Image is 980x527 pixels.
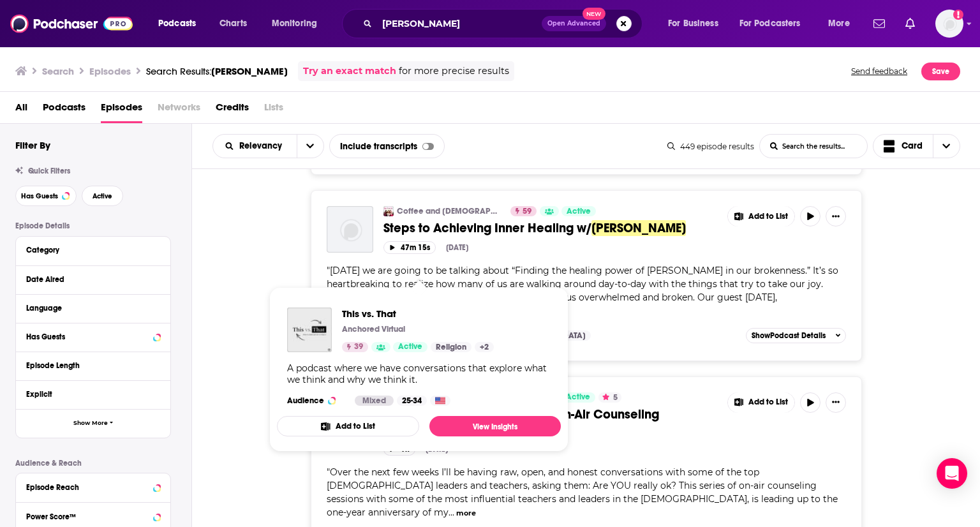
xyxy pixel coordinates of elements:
span: For Podcasters [739,15,801,33]
button: open menu [731,13,819,34]
div: 25-34 [397,396,427,406]
input: Search podcasts, credits, & more... [377,13,542,34]
a: Credits [216,97,249,123]
div: Search Results: [146,65,288,77]
button: Has Guests [15,186,77,206]
img: Coffee and Bible Time Podcast [383,206,394,216]
span: Add to List [748,212,788,221]
a: This vs. That [342,308,494,320]
a: Show notifications dropdown [900,13,920,34]
span: Lists [264,97,283,123]
span: Logged in as shcarlos [935,10,963,38]
h3: Audience [287,396,345,406]
div: Search podcasts, credits, & more... [354,9,655,38]
img: User Profile [935,10,963,38]
button: Show profile menu [935,10,963,38]
span: 59 [523,205,531,218]
span: Over the next few weeks I’ll be having raw, open, and honest conversations with some of the top [... [327,466,838,518]
a: Podcasts [43,97,85,123]
span: Has Guests [21,193,58,200]
div: Open Intercom Messenger [937,458,967,489]
span: Add to List [748,397,788,407]
h2: Choose List sort [212,134,324,158]
button: Episode Reach [26,479,160,494]
a: Religion [431,342,471,352]
button: Episode Length [26,357,160,373]
a: Active [561,392,595,403]
a: This vs. That [287,308,332,352]
span: [PERSON_NAME] [211,65,288,77]
span: [DATE] we are going to be talking about “Finding the healing power of [PERSON_NAME] in our broken... [327,265,838,303]
div: [DATE] [446,243,468,252]
button: more [456,508,476,519]
button: open menu [297,135,323,158]
button: Show More [16,409,170,438]
a: Try an exact match [303,64,396,78]
button: ShowPodcast Details [746,328,847,343]
div: Include transcripts [329,134,445,158]
button: open menu [149,13,212,34]
a: All [15,97,27,123]
a: Active [393,342,427,352]
div: Mixed [355,396,394,406]
button: Open AdvancedNew [542,16,606,31]
a: +2 [475,342,494,352]
a: Search Results:[PERSON_NAME] [146,65,288,77]
a: Steps to Achieving Inner Healing w/ Toni Collier [327,206,373,253]
button: Category [26,242,160,258]
div: Power Score™ [26,512,149,521]
span: Networks [158,97,200,123]
span: for more precise results [399,64,509,78]
p: Episode Details [15,221,171,230]
span: For Business [668,15,718,33]
a: Active [561,206,596,216]
h2: Filter By [15,139,50,151]
button: 47m 15s [383,241,436,253]
button: Date Aired [26,271,160,287]
span: Monitoring [272,15,317,33]
p: Audience & Reach [15,459,171,468]
span: Active [566,391,590,404]
button: Save [921,63,960,80]
button: Language [26,300,160,316]
p: Anchored Virtual [342,324,405,334]
a: Show notifications dropdown [868,13,890,34]
span: [PERSON_NAME] [591,220,686,236]
button: Show More Button [826,206,846,226]
a: Charts [211,13,255,34]
a: Coffee and [DEMOGRAPHIC_DATA] Time Podcast [397,206,502,216]
button: Show More Button [728,392,794,413]
span: Open Advanced [547,20,600,27]
div: Explicit [26,390,152,399]
span: Show More [73,420,108,427]
div: Category [26,246,152,255]
a: View Insights [429,416,561,436]
span: ... [449,507,454,518]
button: Explicit [26,386,160,402]
h3: Search [42,65,74,77]
span: Charts [219,15,247,33]
span: Active [567,205,591,218]
button: Add to List [277,416,419,436]
a: Episodes [101,97,142,123]
span: Card [902,142,923,151]
div: Date Aired [26,275,152,284]
div: Language [26,304,152,313]
button: open menu [213,142,297,151]
button: open menu [263,13,334,34]
div: 449 episode results [667,142,754,151]
button: Choose View [873,134,961,158]
div: Episode Length [26,361,152,370]
button: Show More Button [826,392,846,413]
button: 5 [598,392,621,403]
svg: Add a profile image [953,10,963,20]
button: open menu [659,13,734,34]
div: Has Guests [26,332,149,341]
span: Quick Filters [28,167,70,175]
